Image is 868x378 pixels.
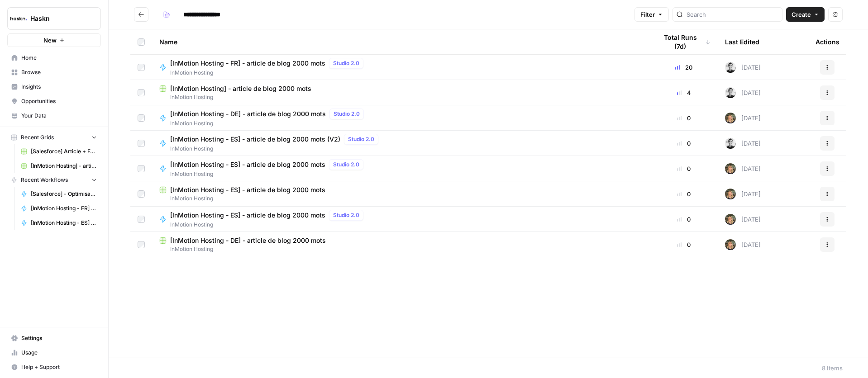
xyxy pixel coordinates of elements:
[725,163,761,174] div: [DATE]
[21,68,97,76] span: Browse
[159,29,643,54] div: Name
[657,29,711,54] div: Total Runs (7d)
[170,145,382,153] span: InMotion Hosting
[170,160,325,169] span: [InMotion Hosting - ES] - article de blog 2000 mots
[7,131,101,144] button: Recent Grids
[21,363,97,371] span: Help + Support
[725,189,761,199] div: [DATE]
[170,119,367,128] span: InMotion Hosting
[725,138,761,149] div: [DATE]
[134,7,148,22] button: Go back
[7,94,101,109] a: Opportunities
[21,176,68,184] span: Recent Workflows
[7,345,101,360] a: Usage
[17,159,101,173] a: [InMotion Hosting] - article de blog 2000 mots
[31,204,97,213] span: [InMotion Hosting - FR] - article de blog 2000 mots
[725,239,761,250] div: [DATE]
[21,112,97,120] span: Your Data
[657,189,711,198] div: 0
[170,236,326,245] span: [InMotion Hosting - DE] - article de blog 2000 mots
[170,170,367,178] span: InMotion Hosting
[7,80,101,94] a: Insights
[725,239,736,250] img: ziyu4k121h9vid6fczkx3ylgkuqx
[333,59,359,67] span: Studio 2.0
[159,194,643,203] span: InMotion Hosting
[7,33,101,47] button: New
[31,219,97,227] span: [InMotion Hosting - ES] - article de blog 2000 mots (V2)
[7,51,101,65] a: Home
[159,109,643,128] a: [InMotion Hosting - DE] - article de blog 2000 motsStudio 2.0InMotion Hosting
[348,135,374,143] span: Studio 2.0
[634,7,669,22] button: Filter
[657,88,711,97] div: 4
[21,54,97,62] span: Home
[334,110,360,118] span: Studio 2.0
[21,97,97,105] span: Opportunities
[7,331,101,345] a: Settings
[21,349,97,357] span: Usage
[159,93,643,101] span: InMotion Hosting
[816,29,839,54] div: Actions
[725,138,736,149] img: 5iwot33yo0fowbxplqtedoh7j1jy
[17,144,101,159] a: [Salesforce] Article + FAQ + Posts RS / Opti
[7,360,101,374] button: Help + Support
[159,210,643,229] a: [InMotion Hosting - ES] - article de blog 2000 motsStudio 2.0InMotion Hosting
[170,109,326,118] span: [InMotion Hosting - DE] - article de blog 2000 mots
[725,214,736,225] img: ziyu4k121h9vid6fczkx3ylgkuqx
[725,113,736,123] img: ziyu4k121h9vid6fczkx3ylgkuqx
[170,84,311,93] span: [InMotion Hosting] - article de blog 2000 mots
[725,87,736,98] img: 5iwot33yo0fowbxplqtedoh7j1jy
[43,36,57,45] span: New
[31,147,97,156] span: [Salesforce] Article + FAQ + Posts RS / Opti
[725,113,761,123] div: [DATE]
[7,173,101,187] button: Recent Workflows
[7,65,101,80] a: Browse
[725,87,761,98] div: [DATE]
[657,63,711,72] div: 20
[21,334,97,342] span: Settings
[17,216,101,230] a: [InMotion Hosting - ES] - article de blog 2000 mots (V2)
[10,10,27,27] img: Haskn Logo
[657,215,711,224] div: 0
[786,7,825,22] button: Create
[725,189,736,199] img: ziyu4k121h9vid6fczkx3ylgkuqx
[159,236,643,253] a: [InMotion Hosting - DE] - article de blog 2000 motsInMotion Hosting
[657,113,711,123] div: 0
[21,83,97,91] span: Insights
[170,211,325,220] span: [InMotion Hosting - ES] - article de blog 2000 mots
[159,84,643,101] a: [InMotion Hosting] - article de blog 2000 motsInMotion Hosting
[170,59,325,68] span: [InMotion Hosting - FR] - article de blog 2000 mots
[170,135,340,144] span: [InMotion Hosting - ES] - article de blog 2000 mots (V2)
[687,10,778,19] input: Search
[31,190,97,198] span: [Salesforce] - Optimisation occurences
[725,62,761,73] div: [DATE]
[725,163,736,174] img: ziyu4k121h9vid6fczkx3ylgkuqx
[822,364,843,373] div: 8 Items
[170,185,325,194] span: [InMotion Hosting - ES] - article de blog 2000 mots
[21,133,54,142] span: Recent Grids
[792,10,811,19] span: Create
[159,134,643,153] a: [InMotion Hosting - ES] - article de blog 2000 mots (V2)Studio 2.0InMotion Hosting
[170,221,367,229] span: InMotion Hosting
[159,185,643,203] a: [InMotion Hosting - ES] - article de blog 2000 motsInMotion Hosting
[7,109,101,123] a: Your Data
[640,10,655,19] span: Filter
[657,139,711,148] div: 0
[170,69,367,77] span: InMotion Hosting
[7,7,101,30] button: Workspace: Haskn
[333,161,359,169] span: Studio 2.0
[657,240,711,249] div: 0
[725,29,759,54] div: Last Edited
[159,159,643,178] a: [InMotion Hosting - ES] - article de blog 2000 motsStudio 2.0InMotion Hosting
[31,162,97,170] span: [InMotion Hosting] - article de blog 2000 mots
[725,214,761,225] div: [DATE]
[159,245,643,253] span: InMotion Hosting
[17,201,101,216] a: [InMotion Hosting - FR] - article de blog 2000 mots
[725,62,736,73] img: 5iwot33yo0fowbxplqtedoh7j1jy
[333,211,359,219] span: Studio 2.0
[657,164,711,173] div: 0
[30,14,85,23] span: Haskn
[159,58,643,77] a: [InMotion Hosting - FR] - article de blog 2000 motsStudio 2.0InMotion Hosting
[17,187,101,201] a: [Salesforce] - Optimisation occurences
